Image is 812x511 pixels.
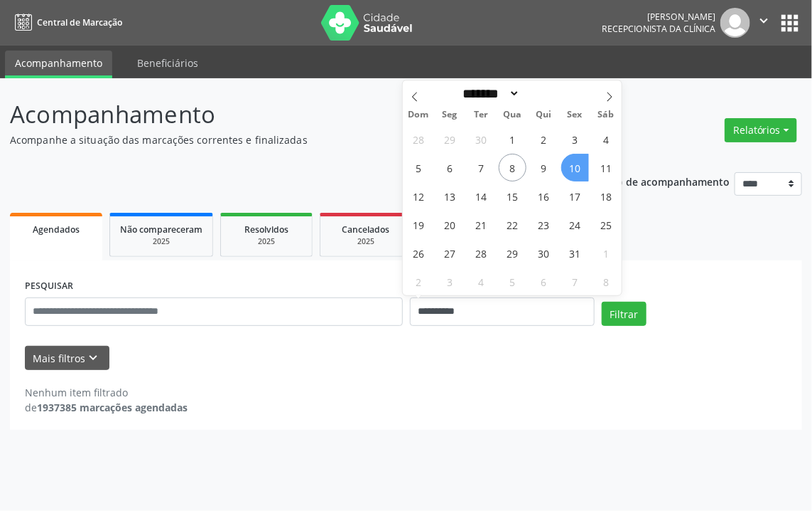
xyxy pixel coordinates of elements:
span: Outubro 1, 2025 [499,125,526,153]
select: Month [458,86,520,101]
span: Qua [497,110,528,120]
span: Outubro 23, 2025 [530,211,558,238]
a: Beneficiários [127,51,208,75]
i:  [756,13,772,28]
p: Ano de acompanhamento [604,172,730,190]
button: Relatórios [725,118,797,142]
button: Filtrar [602,302,646,326]
span: Outubro 8, 2025 [499,154,526,181]
span: Outubro 18, 2025 [592,182,620,210]
span: Outubro 17, 2025 [561,182,589,210]
span: Setembro 28, 2025 [405,125,433,153]
span: Novembro 1, 2025 [592,239,620,267]
input: Year [520,86,567,101]
span: Novembro 7, 2025 [561,268,589,295]
span: Outubro 9, 2025 [530,154,558,181]
span: Outubro 11, 2025 [592,154,620,181]
span: Outubro 12, 2025 [405,182,433,210]
span: Outubro 21, 2025 [467,211,495,238]
span: Sex [559,110,590,120]
span: Sáb [590,110,622,120]
span: Outubro 30, 2025 [530,239,558,267]
span: Outubro 13, 2025 [436,182,464,210]
span: Outubro 31, 2025 [561,239,589,267]
span: Outubro 20, 2025 [436,211,464,238]
button: Mais filtroskeyboard_arrow_down [25,346,109,371]
label: PESQUISAR [25,275,73,297]
span: Outubro 19, 2025 [405,211,433,238]
span: Outubro 6, 2025 [436,154,464,181]
span: Outubro 5, 2025 [405,154,433,181]
span: Outubro 26, 2025 [405,239,433,267]
div: [PERSON_NAME] [602,11,715,23]
span: Outubro 10, 2025 [561,154,589,181]
a: Acompanhamento [5,51,112,78]
span: Outubro 27, 2025 [436,239,464,267]
span: Outubro 24, 2025 [561,211,589,238]
span: Novembro 5, 2025 [499,268,526,295]
button:  [750,8,777,38]
div: de [25,400,188,415]
span: Ter [465,110,497,120]
span: Novembro 8, 2025 [592,268,620,295]
span: Setembro 29, 2025 [436,125,464,153]
span: Outubro 7, 2025 [467,154,495,181]
span: Outubro 3, 2025 [561,125,589,153]
span: Recepcionista da clínica [602,23,715,35]
p: Acompanhe a situação das marcações correntes e finalizadas [10,132,565,147]
span: Outubro 28, 2025 [467,239,495,267]
img: img [720,8,750,38]
span: Não compareceram [120,223,202,236]
span: Outubro 25, 2025 [592,211,620,238]
span: Outubro 29, 2025 [499,239,526,267]
span: Outubro 14, 2025 [467,182,495,210]
button: apps [777,11,802,36]
span: Dom [403,110,434,120]
div: 2025 [330,236,401,247]
span: Central de Marcação [37,16,122,28]
span: Outubro 22, 2025 [499,211,526,238]
span: Resolvidos [244,223,288,236]
span: Cancelados [342,223,390,236]
div: 2025 [120,236,202,247]
span: Setembro 30, 2025 [467,125,495,153]
div: Nenhum item filtrado [25,385,188,400]
span: Novembro 3, 2025 [436,268,464,295]
span: Novembro 2, 2025 [405,268,433,295]
span: Outubro 2, 2025 [530,125,558,153]
span: Seg [434,110,465,120]
a: Central de Marcação [10,11,122,34]
span: Qui [528,110,559,120]
span: Novembro 6, 2025 [530,268,558,295]
span: Outubro 15, 2025 [499,182,526,210]
p: Acompanhamento [10,97,565,132]
div: 2025 [231,236,302,247]
span: Novembro 4, 2025 [467,268,495,295]
i: keyboard_arrow_down [86,350,102,366]
span: Agendados [33,223,80,236]
span: Outubro 16, 2025 [530,182,558,210]
strong: 1937385 marcações agendadas [37,401,188,414]
span: Outubro 4, 2025 [592,125,620,153]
